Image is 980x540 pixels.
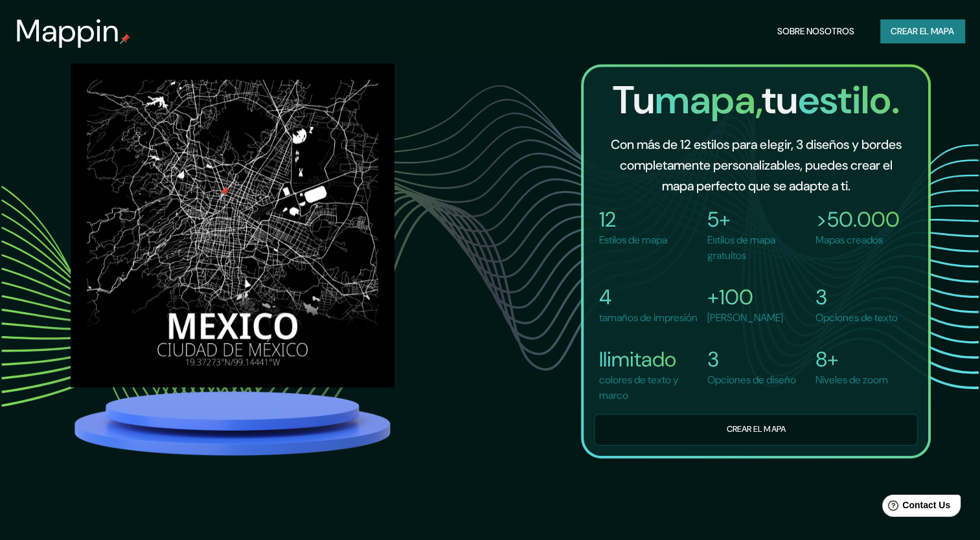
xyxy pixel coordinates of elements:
button: Crear el mapa [880,19,964,43]
p: colores de texto y marco [599,372,702,403]
iframe: Help widget launcher [865,489,966,526]
p: Opciones de texto [815,310,898,326]
p: Niveles de zoom [815,372,888,388]
h4: 12 [599,207,667,232]
h6: Con más de 12 estilos para elegir, 3 diseños y bordes completamente personalizables, puedes crear... [604,134,907,196]
h4: 3 [707,346,796,372]
p: tamaños de impresión [599,310,698,326]
h4: 8+ [815,346,888,372]
h4: >50.000 [815,207,900,232]
font: Crear el mapa [891,23,954,39]
p: Mapas creados [815,232,900,248]
font: Sobre nosotros [777,23,854,39]
h4: +100 [707,284,783,310]
p: [PERSON_NAME] [707,310,783,326]
img: platform.png [71,387,394,459]
p: Opciones de diseño [707,372,796,388]
h4: 4 [599,284,698,310]
p: Estilos de mapa [599,232,667,248]
h4: 5+ [707,207,810,232]
img: mappin-pin [120,34,130,44]
h4: Ilimitado [599,346,702,372]
span: mapa, [655,74,762,126]
h4: 3 [815,284,898,310]
h2: Tu tu [594,77,918,124]
p: Estilos de mapa gratuitos [707,232,810,264]
button: Sobre nosotros [772,19,860,43]
h3: Mappin [16,13,120,49]
span: estilo. [798,74,900,126]
button: Crear el mapa [594,414,918,445]
font: Crear el mapa [727,422,785,437]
